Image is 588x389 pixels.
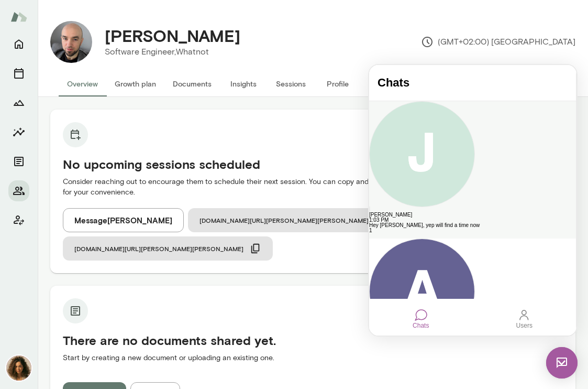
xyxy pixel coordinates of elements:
[6,355,31,381] img: Najla Elmachtoub
[74,244,243,253] span: [DOMAIN_NAME][URL][PERSON_NAME][PERSON_NAME]
[10,7,27,27] img: Mento
[50,21,92,63] img: Karol Gil
[59,71,106,96] button: Overview
[8,63,29,84] button: Sessions
[199,216,369,224] span: [DOMAIN_NAME][URL][PERSON_NAME][PERSON_NAME]
[8,151,29,172] button: Documents
[188,208,398,232] button: [DOMAIN_NAME][URL][PERSON_NAME][PERSON_NAME]
[8,92,29,113] button: Growth Plan
[63,236,273,261] button: [DOMAIN_NAME][URL][PERSON_NAME][PERSON_NAME]
[314,71,361,96] button: Profile
[8,122,29,143] button: Insights
[105,26,240,46] h4: [PERSON_NAME]
[8,210,29,231] button: Client app
[63,156,563,172] h5: No upcoming sessions scheduled
[105,46,240,58] p: Software Engineer, Whatnot
[8,34,29,55] button: Home
[46,244,58,256] div: Chats
[63,208,184,232] button: Message[PERSON_NAME]
[8,180,29,201] button: Members
[63,332,563,349] h5: There are no documents shared yet.
[8,11,198,25] h4: Chats
[149,244,161,256] div: Users
[267,71,314,96] button: Sessions
[421,36,575,48] p: (GMT+02:00) [GEOGRAPHIC_DATA]
[220,71,267,96] button: Insights
[164,71,220,96] button: Documents
[147,256,163,264] div: Users
[106,71,164,96] button: Growth plan
[361,71,426,96] button: Internal Notes
[63,353,563,363] p: Start by creating a new document or uploading an existing one.
[63,177,563,198] p: Consider reaching out to encourage them to schedule their next session. You can copy and share yo...
[43,256,60,264] div: Chats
